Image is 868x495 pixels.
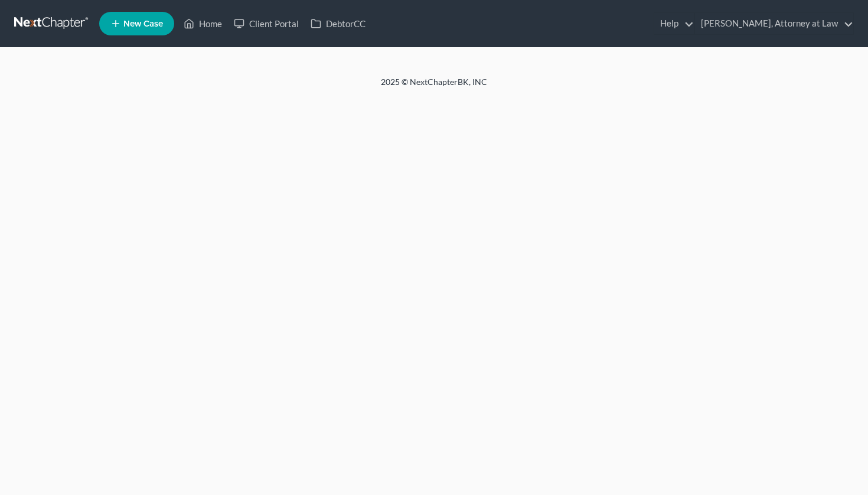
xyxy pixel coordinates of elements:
[695,13,853,34] a: [PERSON_NAME], Attorney at Law
[178,13,228,34] a: Home
[228,13,305,34] a: Client Portal
[654,13,694,34] a: Help
[99,12,174,35] new-legal-case-button: New Case
[97,76,771,97] div: 2025 © NextChapterBK, INC
[305,13,371,34] a: DebtorCC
